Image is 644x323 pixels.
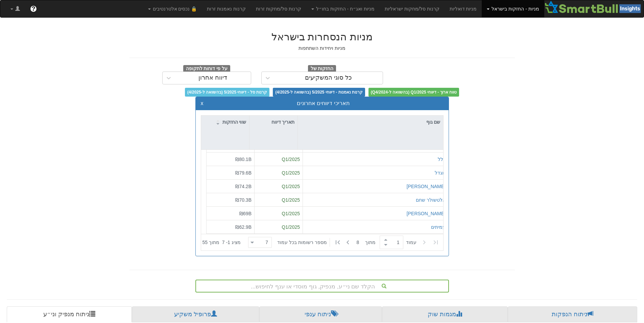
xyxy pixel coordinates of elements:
button: [PERSON_NAME] [406,210,445,217]
div: תאריך דיווח [249,116,297,128]
div: ₪74.2B [209,183,252,189]
span: קרנות סל - דיווחי 5/2025 (בהשוואה ל-4/2025) [185,88,269,97]
a: ניתוח מנפיק וני״ע [7,306,132,323]
div: Q1/2025 [257,156,300,162]
div: Q1/2025 [257,169,300,176]
span: 8 [357,239,365,246]
a: קרנות נאמנות זרות [202,0,251,17]
a: פרופיל משקיע [132,306,259,323]
div: ₪70.3B [209,196,252,203]
button: [PERSON_NAME] [406,183,445,189]
a: 🔒 נכסים אלטרנטיבים [143,0,202,17]
div: שווי החזקות [201,116,249,128]
a: קרנות סל/מחקות זרות [251,0,306,17]
span: ‏עמוד [406,239,416,246]
a: מניות דואליות [445,0,482,17]
a: ? [25,0,42,17]
div: ‏ מתוך [245,235,442,250]
button: מגדל [435,169,446,176]
div: ₪80.1B [209,156,252,162]
h5: מניות ויחידות השתתפות [129,46,515,51]
span: ? [31,5,35,12]
div: כל סוגי המשקיעים [305,75,352,81]
div: Q1/2025 [257,196,300,203]
a: ניתוח הנפקות [508,306,637,323]
div: דיווח אחרון [198,75,227,81]
div: הקלד שם ני״ע, מנפיק, גוף מוסדי או ענף לחיפוש... [196,280,448,292]
span: קרנות נאמנות - דיווחי 5/2025 (בהשוואה ל-4/2025) [273,88,365,97]
img: Smartbull [544,0,644,14]
span: החזקות של [308,65,336,73]
div: Q1/2025 [257,210,300,217]
a: ניתוח ענפי [259,306,382,323]
div: ₪69B [209,210,252,217]
div: Q1/2025 [257,223,300,230]
button: x [201,100,204,106]
span: על פי דוחות לתקופה [183,65,230,73]
div: ₪79.6B [209,169,252,176]
a: קרנות סל/מחקות ישראליות [380,0,445,17]
a: מגמות שוק [382,306,507,323]
span: תאריכי דיווחים אחרונים [297,100,350,106]
button: כלל [438,156,446,162]
div: שם גוף [298,116,443,128]
span: ‏מספר רשומות בכל עמוד [277,239,327,246]
h2: מניות הנסחרות בישראל [129,31,515,42]
div: ₪62.9B [209,223,252,230]
button: אלטשולר שחם [416,196,446,203]
a: מניות ואג״ח - החזקות בחו״ל [306,0,380,17]
div: ‏מציג 1 - 7 ‏ מתוך 55 [202,235,241,250]
div: Q1/2025 [257,183,300,189]
span: טווח ארוך - דיווחי Q1/2025 (בהשוואה ל-Q4/2024) [368,88,459,97]
a: מניות - החזקות בישראל [482,0,544,17]
button: עמיתים [431,223,446,230]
